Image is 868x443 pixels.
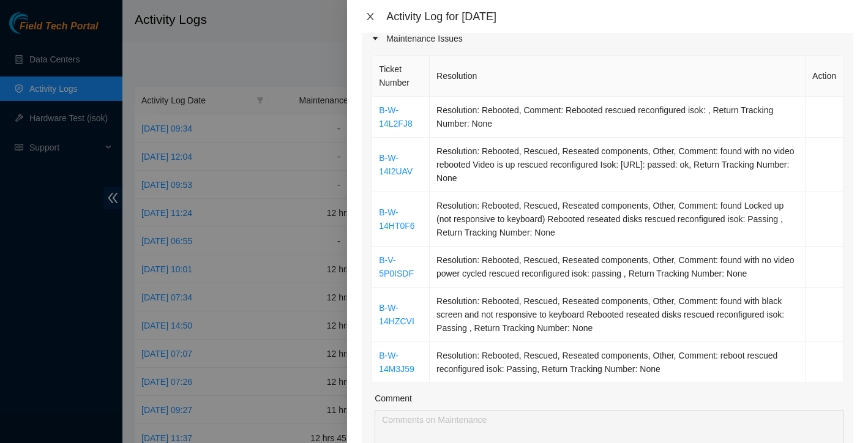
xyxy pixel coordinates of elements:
button: Close [362,11,379,23]
a: B-V-5P0ISDF [379,255,414,278]
th: Action [806,56,844,97]
label: Comment [375,392,412,405]
a: B-W-14I2UAV [379,153,413,176]
a: B-W-14M3J59 [379,351,414,374]
a: B-W-14L2FJ8 [379,105,412,128]
td: Resolution: Rebooted, Comment: Rebooted rescued reconfigured isok: , Return Tracking Number: None [430,97,806,138]
td: Resolution: Rebooted, Rescued, Reseated components, Other, Comment: reboot rescued reconfigured i... [430,342,806,383]
span: caret-right [372,35,379,42]
div: Activity Log for [DATE] [386,10,853,23]
a: B-W-14HT0F6 [379,207,414,231]
div: Maintenance Issues [362,24,853,53]
a: B-W-14HZCVI [379,303,414,326]
td: Resolution: Rebooted, Rescued, Reseated components, Other, Comment: found with no video power cyc... [430,247,806,288]
td: Resolution: Rebooted, Rescued, Reseated components, Other, Comment: found with black screen and n... [430,288,806,342]
td: Resolution: Rebooted, Rescued, Reseated components, Other, Comment: found with no video rebooted ... [430,138,806,192]
td: Resolution: Rebooted, Rescued, Reseated components, Other, Comment: found Locked up (not responsi... [430,192,806,247]
th: Resolution [430,56,806,97]
span: close [365,12,375,21]
th: Ticket Number [372,56,430,97]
